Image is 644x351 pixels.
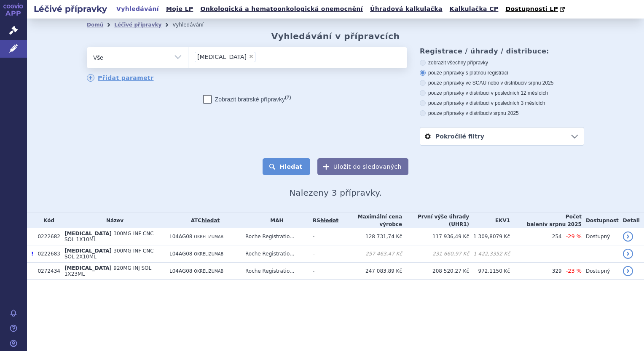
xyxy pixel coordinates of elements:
td: 117 936,49 Kč [402,228,469,245]
a: Onkologická a hematoonkologická onemocnění [198,3,365,15]
span: [MEDICAL_DATA] [197,54,247,60]
del: hledat [320,218,338,223]
button: Uložit do sledovaných [317,158,408,175]
h3: Registrace / úhrady / distribuce: [420,47,584,55]
a: Moje LP [164,3,196,15]
a: Vyhledávání [114,3,161,15]
th: Počet balení [510,213,582,228]
a: Domů [87,22,103,28]
span: -29 % [566,233,582,239]
th: Název [60,213,165,228]
span: Dostupnosti LP [505,5,558,12]
a: Pokročilé filtry [420,128,584,145]
span: Nalezeny 3 přípravky. [289,188,382,198]
td: 231 660,97 Kč [402,245,469,263]
input: [MEDICAL_DATA] [258,51,293,62]
td: - [309,228,338,245]
td: 0272434 [33,263,60,280]
td: Dostupný [582,263,619,280]
td: Dostupný [582,228,619,245]
span: v srpnu 2025 [545,221,582,227]
li: Vyhledávání [172,19,215,31]
th: MAH [241,213,309,228]
td: Roche Registratio... [241,245,309,263]
label: pouze přípravky v distribuci v posledních 3 měsících [420,100,584,106]
span: L04AG08 [169,234,193,239]
a: vyhledávání neobsahuje žádnou platnou referenční skupinu [320,218,338,223]
td: 1 422,3352 Kč [469,245,510,263]
td: 254 [510,228,562,245]
td: - [582,245,619,263]
h2: Vyhledávání v přípravcích [271,31,400,41]
a: Kalkulačka CP [447,3,501,15]
label: zobrazit všechny přípravky [420,59,584,66]
th: RS [309,213,338,228]
span: L04AG08 [169,268,193,274]
span: Poslední data tohoto produktu jsou ze SCAU platného k 01.07.2022. [31,251,33,257]
td: 329 [510,263,562,280]
abbr: (?) [285,95,291,100]
span: OKRELIZUMAB [194,234,223,239]
span: 300MG INF CNC SOL 1X10ML [64,231,154,242]
td: 257 463,47 Kč [338,245,402,263]
span: OKRELIZUMAB [194,252,223,256]
td: - [309,245,338,263]
label: pouze přípravky v distribuci [420,110,584,117]
th: ATC [165,213,241,228]
a: hledat [201,218,220,223]
td: Roche Registratio... [241,263,309,280]
td: - [309,263,338,280]
a: detail [623,231,633,242]
button: Hledat [263,158,310,175]
td: 128 731,74 Kč [338,228,402,245]
td: 972,1150 Kč [469,263,510,280]
a: detail [623,249,633,259]
th: Kód [33,213,60,228]
label: pouze přípravky s platnou registrací [420,69,584,76]
td: 247 083,89 Kč [338,263,402,280]
h2: Léčivé přípravky [27,3,114,15]
span: × [249,54,254,59]
span: OKRELIZUMAB [194,269,223,274]
th: Maximální cena výrobce [338,213,402,228]
td: 0222682 [33,228,60,245]
td: 0222683 [33,245,60,263]
a: detail [623,266,633,276]
label: Zobrazit bratrské přípravky [203,95,291,104]
a: Léčivé přípravky [114,22,161,28]
a: Dostupnosti LP [503,3,569,15]
td: Roche Registratio... [241,228,309,245]
td: - [510,245,562,263]
span: [MEDICAL_DATA] [64,248,112,254]
a: Úhradová kalkulačka [368,3,445,15]
span: -23 % [566,268,582,274]
th: První výše úhrady (UHR1) [402,213,469,228]
span: L04AG08 [169,251,193,257]
th: EKV1 [469,213,510,228]
td: - [562,245,582,263]
label: pouze přípravky v distribuci v posledních 12 měsících [420,90,584,96]
span: 300MG INF CNC SOL 2X10ML [64,248,154,260]
td: 1 309,8079 Kč [469,228,510,245]
td: 208 520,27 Kč [402,263,469,280]
label: pouze přípravky ve SCAU nebo v distribuci [420,80,584,86]
th: Dostupnost [582,213,619,228]
span: v srpnu 2025 [524,80,553,86]
span: [MEDICAL_DATA] [64,265,112,271]
span: [MEDICAL_DATA] [64,231,112,237]
span: 920MG INJ SOL 1X23ML [64,265,151,277]
span: v srpnu 2025 [489,110,518,116]
a: Přidat parametr [87,74,154,82]
th: Detail [619,213,644,228]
